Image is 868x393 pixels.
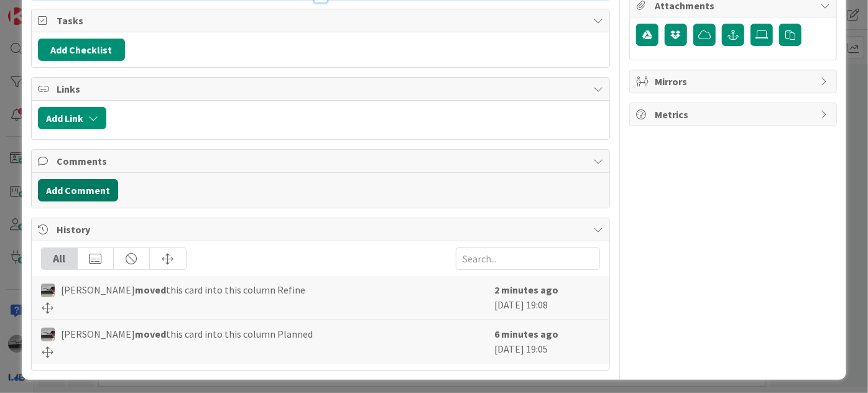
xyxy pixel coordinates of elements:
[57,154,587,169] span: Comments
[494,282,600,313] div: [DATE] 19:08
[42,248,78,269] div: All
[135,328,166,340] b: moved
[655,107,814,122] span: Metrics
[38,39,125,61] button: Add Checklist
[38,107,106,129] button: Add Link
[61,326,313,341] span: [PERSON_NAME] this card into this column Planned
[494,326,600,358] div: [DATE] 19:05
[38,179,118,201] button: Add Comment
[494,284,558,296] b: 2 minutes ago
[61,282,305,297] span: [PERSON_NAME] this card into this column Refine
[41,284,55,297] img: jB
[494,328,558,340] b: 6 minutes ago
[655,74,814,89] span: Mirrors
[41,328,55,341] img: jB
[57,13,587,28] span: Tasks
[135,284,166,296] b: moved
[57,222,587,237] span: History
[456,247,600,270] input: Search...
[57,81,587,96] span: Links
